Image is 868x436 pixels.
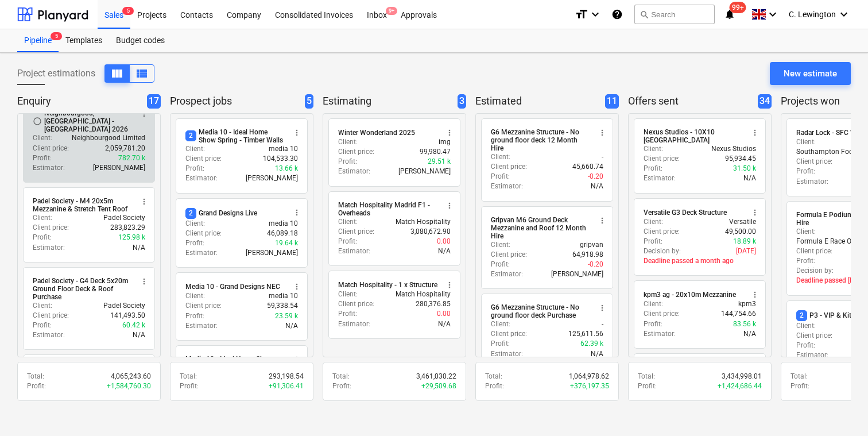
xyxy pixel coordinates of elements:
[338,299,374,309] p: Client price :
[796,137,816,147] p: Client :
[721,309,756,319] p: 144,754.66
[27,381,46,391] p: Profit :
[743,329,756,339] p: N/A
[396,290,451,299] p: Match Hospitality
[17,29,59,52] a: Pipeline5
[103,213,145,223] p: Padel Society
[267,229,298,238] p: 46,089.18
[338,167,370,176] p: Estimator :
[438,319,451,329] p: N/A
[724,7,735,21] i: notifications
[750,290,759,299] span: more_vert
[338,128,415,137] div: Winter Wonderland 2025
[338,290,358,299] p: Client :
[770,62,851,85] button: New estimate
[338,157,357,167] p: Profit :
[458,94,466,109] span: 3
[491,128,591,152] div: G6 Mezzanine Structure - No ground floor deck 12 Month Hire
[44,109,133,133] div: Neighbourgood, [GEOGRAPHIC_DATA] - [GEOGRAPHIC_DATA] 2026
[118,233,145,242] p: 125.98 k
[796,350,828,360] p: Estimator :
[437,309,451,319] p: 0.00
[796,266,834,276] p: Decision by :
[139,277,149,286] span: more_vert
[185,321,218,331] p: Estimator :
[111,372,151,381] p: 4,065,243.60
[338,137,358,147] p: Client :
[598,303,607,312] span: more_vert
[93,163,145,173] p: [PERSON_NAME]
[790,372,808,381] p: Total :
[269,291,298,301] p: media 10
[185,291,205,301] p: Client :
[644,144,663,154] p: Client :
[750,128,759,137] span: more_vert
[738,299,756,309] p: kpm3
[185,219,205,229] p: Client :
[733,237,756,246] p: 18.89 k
[269,381,304,391] p: + 91,306.41
[491,172,510,182] p: Profit :
[628,94,753,109] p: Offers sent
[580,339,603,349] p: 62.39 k
[644,246,681,256] p: Decision by :
[796,128,864,137] div: Radar Lock - SFC W/C
[588,260,603,269] p: -0.20
[147,94,161,109] span: 17
[485,372,502,381] p: Total :
[338,217,358,227] p: Client :
[445,201,454,210] span: more_vert
[811,381,868,436] iframe: Chat Widget
[605,94,619,109] span: 11
[644,256,756,266] p: Deadline passed a month ago
[491,260,510,269] p: Profit :
[796,157,832,167] p: Client price :
[796,321,816,331] p: Client :
[491,216,591,240] div: Gripvan M6 Ground Deck Mezzanine and Roof 12 Month Hire
[602,319,603,329] p: -
[33,301,52,311] p: Client :
[185,301,222,311] p: Client price :
[475,94,600,109] p: Estimated
[644,329,676,339] p: Estimator :
[729,217,756,227] p: Versatile
[386,7,397,15] span: 9+
[275,238,298,248] p: 19.64 k
[292,355,301,364] span: more_vert
[246,173,298,183] p: [PERSON_NAME]
[135,67,149,80] span: View as columns
[110,311,145,321] p: 141,493.50
[638,381,657,391] p: Profit :
[644,154,680,164] p: Client price :
[285,321,298,331] p: N/A
[51,32,62,40] span: 5
[428,157,451,167] p: 29.51 k
[338,246,370,256] p: Estimator :
[588,7,602,21] i: keyboard_arrow_down
[109,29,172,52] a: Budget codes
[572,250,603,260] p: 64,918.98
[644,128,743,144] div: Nexus Studios - 10X10 [GEOGRAPHIC_DATA]
[105,144,145,153] p: 2,059,781.20
[338,280,437,290] div: Match Hospitality - 1 x Structure
[796,227,816,237] p: Client :
[598,128,607,137] span: more_vert
[33,330,65,340] p: Estimator :
[59,29,109,52] a: Templates
[338,319,370,329] p: Estimator :
[784,66,837,81] div: New estimate
[185,208,196,219] span: 2
[796,341,815,350] p: Profit :
[185,208,257,219] div: Grand Designs Live
[445,128,454,137] span: more_vert
[33,321,52,330] p: Profit :
[110,67,124,80] span: View as columns
[491,329,527,339] p: Client price :
[17,94,142,109] p: Enquiry
[438,246,451,256] p: N/A
[269,372,304,381] p: 293,198.54
[292,208,301,217] span: more_vert
[122,321,145,330] p: 60.42 k
[107,381,151,391] p: + 1,584,760.30
[185,128,285,144] div: Media 10 - Ideal Home Show Spring - Timber Walls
